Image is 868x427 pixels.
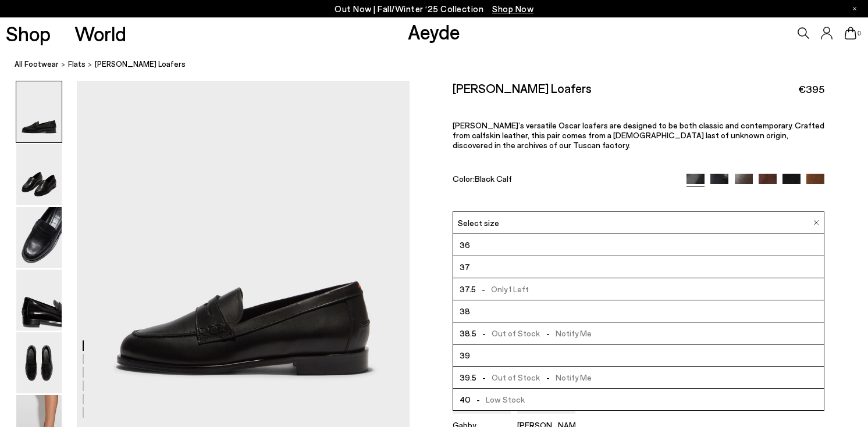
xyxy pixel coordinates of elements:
[460,282,476,296] span: 37.5
[540,328,556,338] span: -
[845,27,856,40] a: 0
[476,326,592,340] span: Out of Stock Notify Me
[460,370,476,385] span: 39.5
[476,284,492,294] span: -
[460,304,470,318] span: 38
[458,217,499,229] span: Select size
[74,23,126,44] a: World
[16,207,62,268] img: Oscar Leather Loafers - Image 3
[16,270,62,331] img: Oscar Leather Loafers - Image 4
[492,3,533,14] span: Navigate to /collections/new-in
[460,238,470,252] span: 36
[540,372,556,382] span: -
[408,19,460,44] a: Aeyde
[856,30,862,37] span: 0
[453,174,674,187] div: Color:
[16,81,62,142] img: Oscar Leather Loafers - Image 1
[16,332,62,393] img: Oscar Leather Loafers - Image 5
[453,120,824,150] span: [PERSON_NAME]’s versatile Oscar loafers are designed to be both classic and contemporary. Crafted...
[95,58,186,70] span: [PERSON_NAME] Loafers
[335,2,533,16] p: Out Now | Fall/Winter ‘25 Collection
[476,370,592,385] span: Out of Stock Notify Me
[798,82,824,96] span: €395
[15,58,59,70] a: All Footwear
[476,372,492,382] span: -
[453,81,592,95] h2: [PERSON_NAME] Loafers
[460,260,470,274] span: 37
[15,49,868,81] nav: breadcrumb
[68,59,86,69] span: flats
[6,23,51,44] a: Shop
[476,282,529,296] span: Only 1 Left
[16,144,62,205] img: Oscar Leather Loafers - Image 2
[460,392,471,407] span: 40
[476,328,492,338] span: -
[460,326,476,340] span: 38.5
[68,58,86,70] a: flats
[475,174,512,184] span: Black Calf
[460,348,470,363] span: 39
[471,392,525,407] span: Low Stock
[471,394,486,404] span: -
